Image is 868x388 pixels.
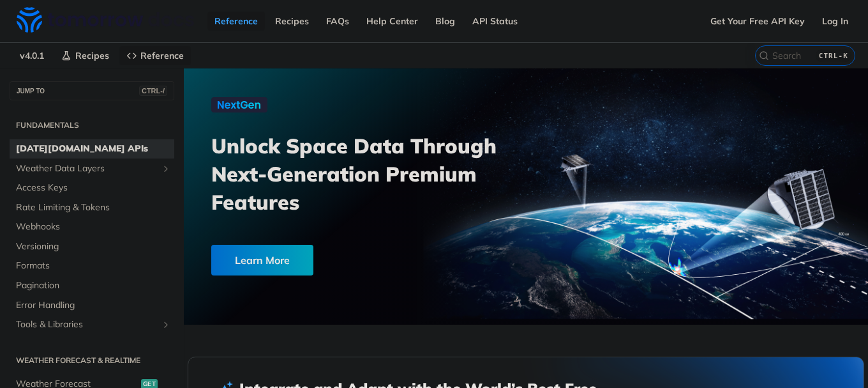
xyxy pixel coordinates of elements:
span: [DATE][DOMAIN_NAME] APIs [16,143,171,155]
span: Reference [140,50,184,61]
svg: Search [759,50,769,61]
a: Versioning [10,237,174,256]
a: Tools & LibrariesShow subpages for Tools & Libraries [10,315,174,334]
a: Learn More [211,245,474,275]
a: Reference [207,12,265,31]
a: Get Your Free API Key [703,12,812,31]
a: [DATE][DOMAIN_NAME] APIs [10,139,174,159]
span: Recipes [75,50,109,61]
img: NextGen [211,97,267,113]
div: Learn More [211,245,313,275]
h2: Fundamentals [10,120,174,131]
button: Show subpages for Tools & Libraries [161,320,171,330]
a: Rate Limiting & Tokens [10,198,174,217]
span: Webhooks [16,221,171,233]
a: Weather Data LayersShow subpages for Weather Data Layers [10,159,174,178]
span: Tools & Libraries [16,318,158,331]
span: v4.0.1 [13,46,51,65]
span: CTRL-/ [139,86,167,96]
a: Recipes [268,12,316,31]
span: Versioning [16,240,171,253]
a: Webhooks [10,217,174,237]
a: Help Center [359,12,425,31]
span: Rate Limiting & Tokens [16,201,171,214]
span: Pagination [16,279,171,292]
a: Error Handling [10,296,174,315]
a: Log In [815,12,855,31]
span: Weather Data Layers [16,162,158,175]
span: Formats [16,260,171,272]
button: JUMP TOCTRL-/ [10,81,174,100]
a: Access Keys [10,178,174,198]
a: Pagination [10,276,174,295]
kbd: CTRL-K [816,49,851,62]
img: Tomorrow.io Weather API Docs [17,7,194,33]
a: Formats [10,256,174,275]
span: Access Keys [16,182,171,194]
a: Blog [428,12,462,31]
a: Reference [119,46,191,65]
button: Show subpages for Weather Data Layers [161,164,171,174]
a: FAQs [319,12,356,31]
h3: Unlock Space Data Through Next-Generation Premium Features [211,132,540,216]
h2: Weather Forecast & realtime [10,355,174,366]
a: Recipes [54,46,116,65]
span: Error Handling [16,299,171,312]
a: API Status [465,12,525,31]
